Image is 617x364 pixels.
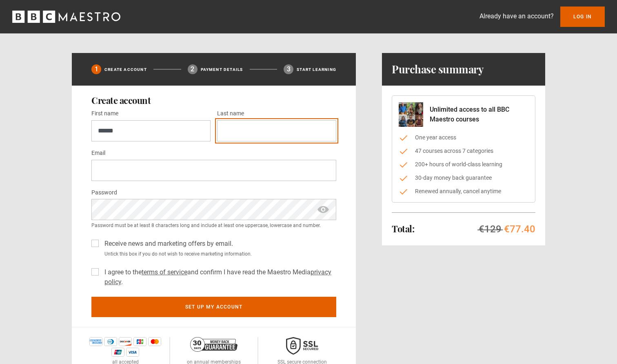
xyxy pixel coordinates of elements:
[504,223,535,235] span: €77.40
[104,337,117,346] img: diners
[479,11,554,21] p: Already have an account?
[101,267,336,287] label: I agree to the and confirm I have read the Maestro Media .
[148,337,161,346] img: mastercard
[101,239,233,249] label: Receive news and marketing offers by email.
[91,64,101,74] div: 1
[91,297,336,317] button: Set up my account
[101,250,336,258] small: Untick this box if you do not wish to receive marketing information.
[284,64,293,74] div: 3
[91,188,117,198] label: Password
[399,147,528,155] li: 47 courses across 7 categories
[104,66,147,73] p: Create Account
[479,223,502,235] span: €129
[111,348,124,357] img: unionpay
[399,133,528,142] li: One year access
[12,11,120,23] svg: BBC Maestro
[430,105,528,124] p: Unlimited access to all BBC Maestro courses
[399,187,528,196] li: Renewed annually, cancel anytime
[297,66,336,73] p: Start learning
[91,95,336,105] h2: Create account
[89,337,102,346] img: amex
[133,337,146,346] img: jcb
[91,222,336,229] small: Password must be at least 8 characters long and include at least one uppercase, lowercase and num...
[91,148,105,158] label: Email
[119,337,132,346] img: discover
[126,348,139,357] img: visa
[91,109,118,119] label: First name
[392,63,484,76] h1: Purchase summary
[317,199,330,220] span: show password
[399,174,528,182] li: 30-day money back guarantee
[392,224,414,234] h2: Total:
[201,66,243,73] p: Payment details
[190,337,237,352] img: 30-day-money-back-guarantee-c866a5dd536ff72a469b.png
[188,64,198,74] div: 2
[217,109,244,119] label: Last name
[399,160,528,169] li: 200+ hours of world-class learning
[560,7,605,27] a: Log In
[142,268,187,276] a: terms of service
